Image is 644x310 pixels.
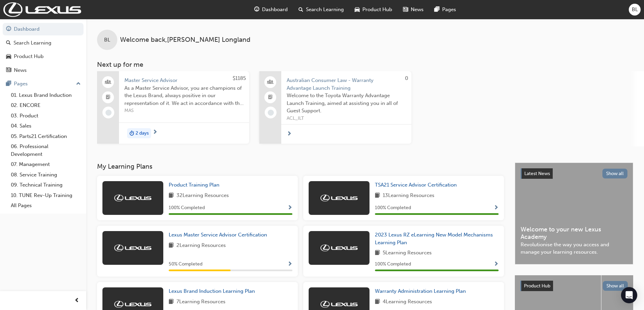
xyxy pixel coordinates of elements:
[152,130,158,136] span: next-icon
[3,2,81,17] img: Trak
[3,64,84,77] a: News
[8,141,84,159] a: 06. Professional Development
[349,3,398,17] a: car-iconProduct Hub
[287,115,406,122] span: ACL_ILT
[375,260,411,268] span: 100 % Completed
[169,181,222,189] a: Product Training Plan
[411,6,424,13] span: News
[120,36,251,44] span: Welcome back , [PERSON_NAME] Longland
[169,231,270,239] a: Lexus Master Service Advisor Certification
[515,163,633,264] a: Latest NewsShow allWelcome to your new Lexus AcademyRevolutionise the way you access and manage y...
[632,6,638,13] span: BL
[8,180,84,190] a: 09. Technical Training
[8,190,84,201] a: 10. TUNE Rev-Up Training
[169,260,202,268] span: 50 % Completed
[114,195,151,201] img: Trak
[176,298,225,306] span: 7 Learning Resources
[124,84,244,107] span: As a Master Service Advisor, you are champions of the Lexus Brand, always positive in our represe...
[375,298,380,306] span: book-icon
[14,53,44,60] div: Product Hub
[254,5,259,14] span: guage-icon
[383,298,432,306] span: 4 Learning Resources
[494,260,499,269] button: Show Progress
[287,77,406,92] span: Australian Consumer Law - Warranty Advantage Launch Training
[106,93,111,102] span: booktick-icon
[383,249,432,257] span: 5 Learning Resources
[494,205,499,211] span: Show Progress
[176,192,229,200] span: 32 Learning Resources
[383,192,434,200] span: 13 Learning Resources
[375,287,469,295] a: Warranty Administration Learning Plan
[293,3,349,17] a: search-iconSearch Learning
[8,159,84,170] a: 07. Management
[375,204,411,212] span: 100 % Completed
[169,287,258,295] a: Lexus Brand Induction Learning Plan
[362,6,392,13] span: Product Hub
[8,90,84,101] a: 01. Lexus Brand Induction
[124,107,244,115] span: MAS
[136,130,149,137] span: 2 days
[124,77,244,84] span: Master Service Advisor
[629,4,641,16] button: BL
[287,92,406,115] span: Welcome to the Toyota Warranty Advantage Launch Training, aimed at assisting you in all of Guest ...
[398,3,429,17] a: news-iconNews
[262,6,288,13] span: Dashboard
[434,5,439,14] span: pages-icon
[233,75,246,81] span: $1185
[268,110,274,116] span: learningRecordVerb_NONE-icon
[3,23,84,35] a: Dashboard
[405,75,408,81] span: 0
[320,301,358,308] img: Trak
[320,245,358,251] img: Trak
[3,78,84,90] button: Pages
[375,192,380,200] span: book-icon
[306,6,344,13] span: Search Learning
[429,3,461,17] a: pages-iconPages
[76,80,81,88] span: up-icon
[287,131,292,137] span: next-icon
[6,40,11,46] span: search-icon
[524,171,550,176] span: Latest News
[3,22,84,78] button: DashboardSearch LearningProduct HubNews
[8,200,84,211] a: All Pages
[521,226,627,241] span: Welcome to your new Lexus Academy
[259,71,411,144] a: 0Australian Consumer Law - Warranty Advantage Launch TrainingWelcome to the Toyota Warranty Advan...
[169,192,174,200] span: book-icon
[105,110,112,116] span: learningRecordVerb_NONE-icon
[169,232,267,238] span: Lexus Master Service Advisor Certification
[104,36,110,44] span: BL
[375,181,459,189] a: TSA21 Service Advisor Certification
[97,163,504,170] h3: My Learning Plans
[355,5,360,14] span: car-icon
[8,170,84,180] a: 08. Service Training
[114,301,151,308] img: Trak
[287,260,292,269] button: Show Progress
[114,245,151,251] img: Trak
[169,298,174,306] span: book-icon
[287,204,292,212] button: Show Progress
[6,54,11,60] span: car-icon
[494,261,499,267] span: Show Progress
[249,3,293,17] a: guage-iconDashboard
[320,195,358,201] img: Trak
[375,232,493,246] span: 2023 Lexus RZ eLearning New Model Mechanisms Learning Plan
[3,37,84,49] a: Search Learning
[176,242,226,250] span: 2 Learning Resources
[169,182,219,188] span: Product Training Plan
[375,182,457,188] span: TSA21 Service Advisor Certification
[524,283,550,289] span: Product Hub
[14,80,28,88] div: Pages
[3,50,84,63] a: Product Hub
[8,121,84,131] a: 04. Sales
[520,281,628,291] a: Product HubShow all
[8,100,84,111] a: 02. ENCORE
[268,78,273,87] span: people-icon
[375,231,499,246] a: 2023 Lexus RZ eLearning New Model Mechanisms Learning Plan
[268,93,273,102] span: booktick-icon
[287,261,292,267] span: Show Progress
[97,71,249,144] a: $1185Master Service AdvisorAs a Master Service Advisor, you are champions of the Lexus Brand, alw...
[6,67,11,74] span: news-icon
[299,5,303,14] span: search-icon
[287,205,292,211] span: Show Progress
